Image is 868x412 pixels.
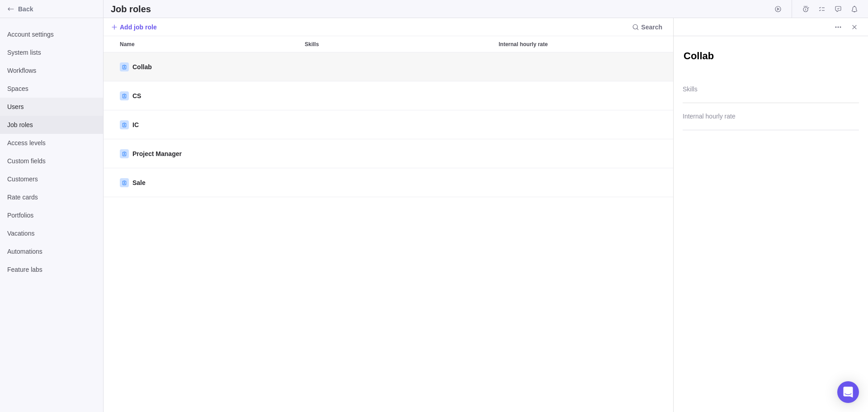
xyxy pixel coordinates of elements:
[499,40,548,49] span: Internal hourly rate
[111,3,151,15] h2: Job roles
[116,168,301,197] div: Name
[7,120,96,129] span: Job roles
[132,120,139,129] span: IC
[132,62,152,71] span: Collab
[7,84,96,93] span: Spaces
[301,52,495,81] div: Skills
[683,108,859,130] input: Internal hourly rate
[848,21,861,33] span: Close
[132,178,146,187] span: Sale
[305,40,319,49] span: Skills
[495,110,614,139] div: Internal hourly rate
[7,48,96,57] span: System lists
[641,23,662,32] span: Search
[837,381,859,403] div: Open Intercom Messenger
[7,247,96,256] span: Automations
[116,139,301,168] div: Name
[301,36,495,52] div: Skills
[132,91,141,100] span: CS
[120,23,157,32] span: Add job role
[301,168,495,197] div: Skills
[7,30,96,39] span: Account settings
[832,7,844,14] a: Approval requests
[104,52,673,412] div: grid
[628,21,666,33] span: Search
[7,156,96,166] span: Custom fields
[495,81,614,110] div: Internal hourly rate
[848,7,861,14] a: Notifications
[816,7,828,14] a: My assignments
[495,52,614,81] div: Internal hourly rate
[116,52,301,81] div: Name
[495,168,614,197] div: Internal hourly rate
[7,102,96,111] span: Users
[18,5,99,14] span: Back
[7,138,96,147] span: Access levels
[7,175,96,184] span: Customers
[132,149,182,158] span: Project Manager
[683,49,859,65] textarea: JobRole Name
[301,81,495,110] div: Skills
[832,21,844,33] span: More actions
[7,193,96,202] span: Rate cards
[848,3,861,15] span: Notifications
[772,3,784,15] span: Start timer
[301,110,495,139] div: Skills
[7,66,96,75] span: Workflows
[7,265,96,274] span: Feature labs
[120,40,135,49] span: Name
[116,81,301,110] div: Name
[116,110,301,139] div: Name
[111,21,157,33] span: Add job role
[116,36,301,52] div: Name
[495,36,614,52] div: Internal hourly rate
[799,7,812,14] a: Time logs
[816,3,828,15] span: My assignments
[832,3,844,15] span: Approval requests
[301,139,495,168] div: Skills
[495,139,614,168] div: Internal hourly rate
[7,211,96,220] span: Portfolios
[7,229,96,238] span: Vacations
[799,3,812,15] span: Time logs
